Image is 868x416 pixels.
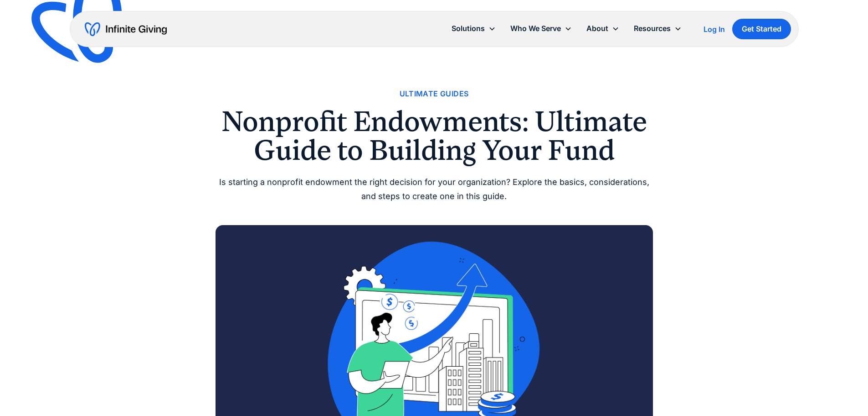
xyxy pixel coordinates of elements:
[579,19,627,38] div: About
[634,22,671,35] div: Resources
[586,22,608,35] div: About
[444,19,503,38] div: Solutions
[452,22,485,35] div: Solutions
[704,26,725,33] div: Log In
[704,24,725,35] a: Log In
[216,175,653,203] div: Is starting a nonprofit endowment the right decision for your organization? Explore the basics, c...
[85,22,167,37] a: home
[510,22,561,35] div: Who We Serve
[216,107,653,164] h1: Nonprofit Endowments: Ultimate Guide to Building Your Fund
[400,88,469,100] a: Ultimate Guides
[732,19,791,39] a: Get Started
[627,19,689,38] div: Resources
[503,19,579,38] div: Who We Serve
